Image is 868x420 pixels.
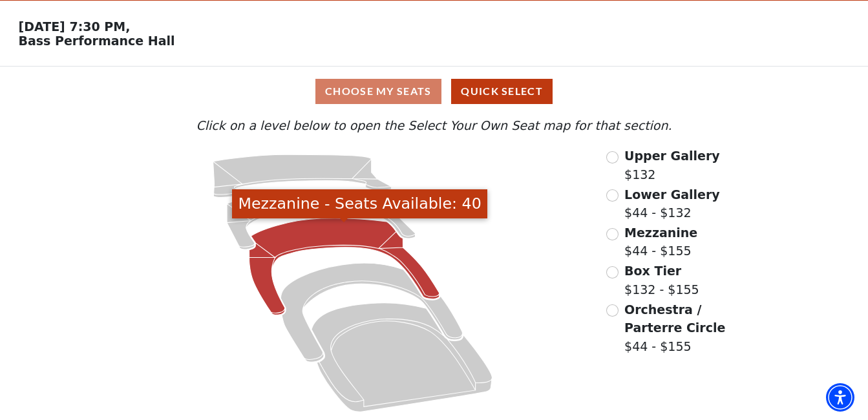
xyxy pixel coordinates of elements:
path: Upper Gallery - Seats Available: 152 [213,154,392,197]
span: Mezzanine [624,226,697,240]
label: $44 - $132 [624,185,720,222]
label: $132 [624,147,720,184]
input: Box Tier$132 - $155 [606,266,619,278]
input: Lower Gallery$44 - $132 [606,189,619,202]
input: Orchestra / Parterre Circle$44 - $155 [606,304,619,317]
p: Click on a level below to open the Select Your Own Seat map for that section. [118,116,750,135]
span: Lower Gallery [624,187,720,202]
input: Upper Gallery$132 [606,151,619,163]
span: Upper Gallery [624,149,720,163]
path: Orchestra / Parterre Circle - Seats Available: 30 [312,303,492,412]
input: Mezzanine$44 - $155 [606,228,619,240]
div: Accessibility Menu [826,383,854,412]
label: $132 - $155 [624,262,699,299]
label: $44 - $155 [624,224,697,260]
path: Lower Gallery - Seats Available: 115 [227,190,416,249]
span: Box Tier [624,264,681,278]
label: $44 - $155 [624,300,750,356]
span: Orchestra / Parterre Circle [624,302,725,335]
div: Mezzanine - Seats Available: 40 [232,189,487,218]
button: Quick Select [451,79,553,104]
